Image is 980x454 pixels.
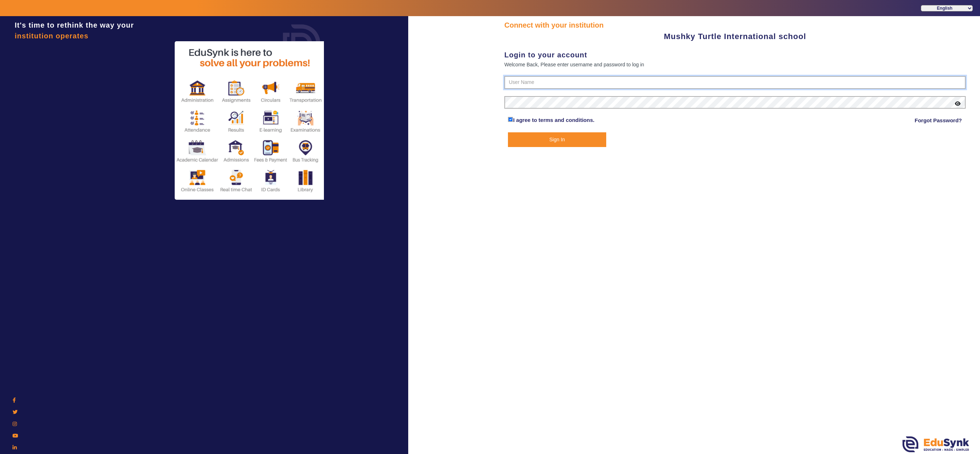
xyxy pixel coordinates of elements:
[175,41,325,200] img: login2.png
[15,21,134,29] span: It's time to rethink the way your
[508,132,606,147] button: Sign In
[504,30,966,42] div: Mushky Turtle International school
[504,60,966,69] div: Welcome Back, Please enter username and password to log in
[513,117,594,123] a: I agree to terms and conditions.
[504,49,966,60] div: Login to your account
[903,436,969,452] img: edusynk.png
[504,76,966,89] input: User Name
[915,116,962,125] a: Forgot Password?
[504,20,966,30] div: Connect with your institution
[15,32,89,40] span: institution operates
[275,16,329,70] img: login.png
